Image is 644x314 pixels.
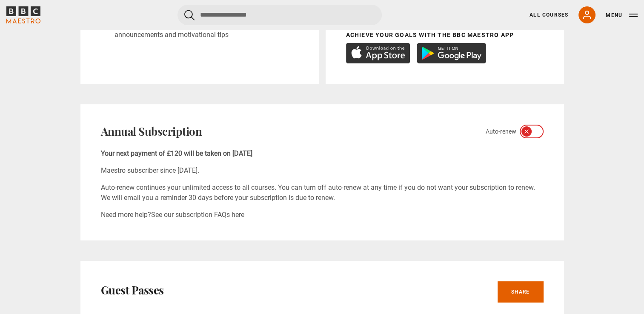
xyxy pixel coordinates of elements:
h2: Guest Passes [101,283,164,297]
svg: BBC Maestro [6,6,40,23]
button: Submit the search query [184,10,195,20]
b: Your next payment of £120 will be taken on [DATE] [101,149,252,157]
p: Achieve your goals with the BBC Maestro App [346,31,544,40]
p: Need more help? [101,210,544,220]
a: See our subscription FAQs here [151,211,244,219]
p: Do not send me personalised recommendations, course announcements and motivational tips [114,20,298,40]
a: All Courses [530,11,568,19]
span: Auto-renew [486,127,516,136]
p: Maestro subscriber since [DATE]. [101,166,544,176]
input: Search [177,5,382,25]
button: Toggle navigation [606,11,638,20]
a: Share [498,281,544,303]
p: Auto-renew continues your unlimited access to all courses. You can turn off auto-renew at any tim... [101,183,544,203]
h2: Annual Subscription [101,125,202,138]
